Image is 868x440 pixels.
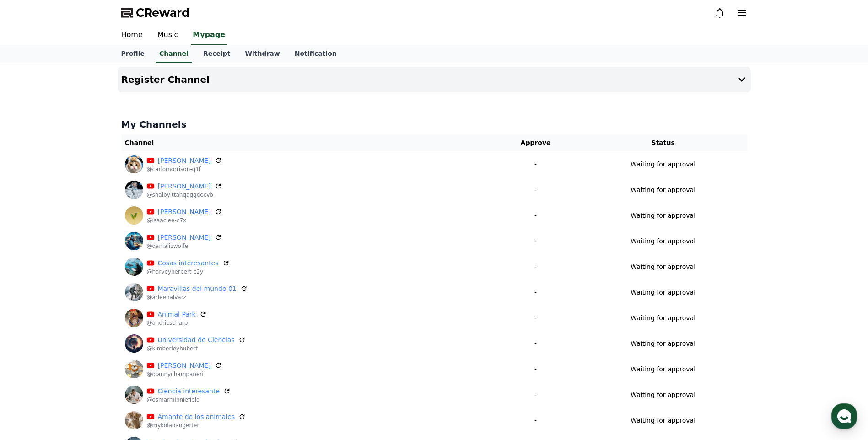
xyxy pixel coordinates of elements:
[492,134,579,151] th: Approve
[125,258,143,276] img: Cosas interesantes
[114,26,150,45] a: Home
[631,339,695,349] p: Waiting for approval
[158,233,211,242] a: [PERSON_NAME]
[125,360,143,378] img: Dianny Champaneri
[125,386,143,404] img: Ciencia interesante
[158,258,219,268] a: Cosas interesantes
[237,45,287,63] a: Withdraw
[158,310,196,319] a: Animal Park
[147,217,222,224] p: @isaaclee-c7x
[125,309,143,327] img: Animal Park
[147,345,246,352] p: @kimberleyhubert
[125,181,143,199] img: Shalby Ittah
[147,166,222,173] p: @carlomorrison-q1f
[118,67,751,92] button: Register Channel
[158,386,220,396] a: Ciencia interesante
[631,160,695,169] p: Waiting for approval
[150,26,186,45] a: Music
[156,45,192,63] a: Channel
[631,211,695,220] p: Waiting for approval
[147,294,248,301] p: @arleenalvarz
[496,288,576,297] p: -
[631,288,695,297] p: Waiting for approval
[496,416,576,425] p: -
[125,232,143,250] img: Danializ Wolfe
[114,45,152,63] a: Profile
[579,134,747,151] th: Status
[121,5,190,20] a: CReward
[158,361,211,370] a: [PERSON_NAME]
[631,185,695,195] p: Waiting for approval
[496,211,576,220] p: -
[136,5,190,20] span: CReward
[158,207,211,217] a: [PERSON_NAME]
[496,262,576,272] p: -
[496,160,576,169] p: -
[158,335,235,345] a: Universidad de Ciencias
[158,182,211,191] a: [PERSON_NAME]
[147,191,222,199] p: @shalbyittahqaggdecvb
[496,339,576,349] p: -
[125,206,143,225] img: Isaac Lee
[147,422,246,429] p: @mykolabangerter
[147,396,231,403] p: @osmarminniefield
[191,26,227,45] a: Mypage
[158,156,211,166] a: [PERSON_NAME]
[147,268,230,275] p: @harveyherbert-c2y
[147,319,207,327] p: @andricscharp
[147,370,222,378] p: @diannychampaneri
[496,390,576,400] p: -
[147,242,222,250] p: @danializwolfe
[196,45,238,63] a: Receipt
[125,334,143,353] img: Universidad de Ciencias
[496,236,576,246] p: -
[125,283,143,301] img: Maravillas del mundo 01
[158,412,235,422] a: Amante de los animales
[496,313,576,323] p: -
[496,365,576,374] p: -
[158,284,237,294] a: Maravillas del mundo 01
[496,185,576,195] p: -
[631,390,695,400] p: Waiting for approval
[631,313,695,323] p: Waiting for approval
[287,45,344,63] a: Notification
[125,155,143,173] img: Carlo Morrison
[121,75,210,85] h4: Register Channel
[631,365,695,374] p: Waiting for approval
[631,236,695,246] p: Waiting for approval
[121,134,492,151] th: Channel
[631,416,695,425] p: Waiting for approval
[125,411,143,429] img: Amante de los animales
[121,118,747,131] h4: My Channels
[631,262,695,272] p: Waiting for approval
